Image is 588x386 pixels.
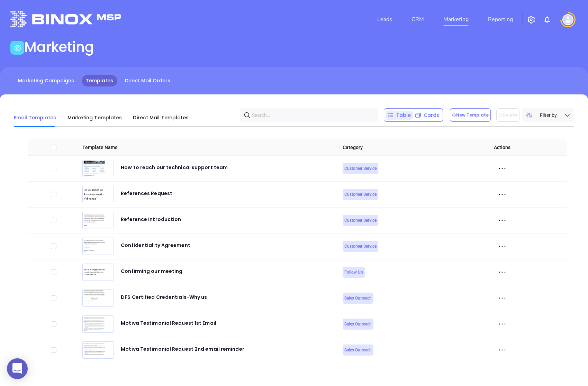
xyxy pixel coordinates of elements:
[14,75,78,86] a: Marketing Campaigns
[540,111,557,119] span: Filter by
[413,111,441,120] div: Cards
[344,165,377,172] span: Customer Service
[344,320,372,328] span: Sales Outreach
[409,12,427,26] a: CRM
[543,16,551,24] img: iconNotification
[496,108,519,122] button: Delete
[450,108,491,122] button: New Template
[121,293,207,307] div: DFS Certified Credentials-Why us
[344,268,363,276] span: Follow Up
[121,215,181,229] div: Reference Introduction
[340,139,437,156] th: Category
[14,114,56,121] span: Email Templates
[344,346,372,354] span: Sales Outreach
[67,114,122,121] span: Marketing Templates
[386,111,413,120] div: Table
[527,16,535,24] img: iconSetting
[441,12,471,26] a: Marketing
[24,39,94,55] h1: Marketing
[374,12,395,26] a: Leads
[121,75,174,86] a: Direct Mail Orders
[344,242,377,250] span: Customer Service
[252,110,369,120] input: Search…
[121,163,228,177] div: How to reach our technical support team
[437,139,567,156] th: Actions
[344,294,372,302] span: Sales Outreach
[562,14,573,25] img: user
[80,139,340,156] th: Template Name
[485,12,516,26] a: Reporting
[121,267,182,281] div: Confirming our meeting
[10,11,121,27] img: logo
[344,217,377,224] span: Customer Service
[344,191,377,198] span: Customer Service
[121,241,190,255] div: Confidentiality Agreement
[82,75,117,86] a: Templates
[133,114,189,121] span: Direct Mail Templates
[121,189,172,203] div: References Request
[121,345,244,359] div: Motiva Testimonial Request 2nd email reminder
[121,319,216,333] div: Motiva Testimonial Request 1st Email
